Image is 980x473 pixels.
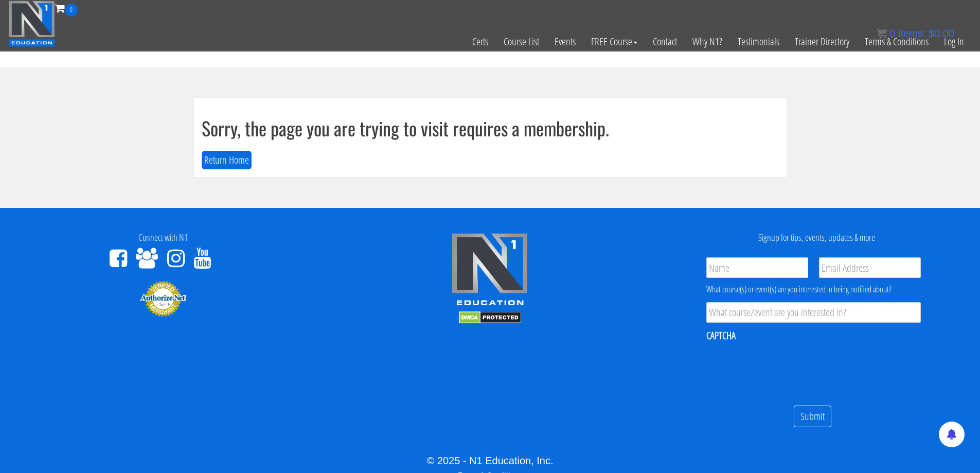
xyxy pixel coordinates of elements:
[877,28,887,39] img: icon11.png
[451,233,528,309] img: n1-edu-logo
[819,257,921,278] input: Email Address
[706,329,736,342] label: CAPTCHA
[661,233,972,243] h4: Signup for tips, events, updates & more
[65,4,78,16] span: 0
[583,16,645,67] a: FREE Course
[898,28,925,39] span: items:
[8,1,55,47] img: n1-education
[706,257,808,278] input: Name
[730,16,787,67] a: Testimonials
[140,280,186,317] img: Authorize.Net Merchant - Click to Verify
[459,311,521,324] img: DMCA.com Protection Status
[547,16,583,67] a: Events
[8,453,972,468] div: © 2025 - N1 Education, Inc.
[465,16,496,67] a: Certs
[787,16,857,67] a: Trainer Directory
[202,151,252,170] button: Return Home
[857,16,936,67] a: Terms & Conditions
[645,16,685,67] a: Contact
[877,28,954,39] a: 0 items: $0.00
[889,28,895,39] span: 0
[706,283,921,295] div: What course(s) or event(s) are you interested in being notified about?
[55,1,78,15] a: 0
[202,118,779,138] h1: Sorry, the page you are trying to visit requires a membership.
[706,302,921,323] input: What course/event are you interested in?
[706,349,863,389] iframe: reCAPTCHA
[496,16,547,67] a: Course List
[929,28,934,39] span: $
[794,406,831,428] input: Submit
[929,28,954,39] bdi: 0.00
[8,233,319,243] h4: Connect with N1
[936,16,972,67] a: Log In
[685,16,730,67] a: Why N1?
